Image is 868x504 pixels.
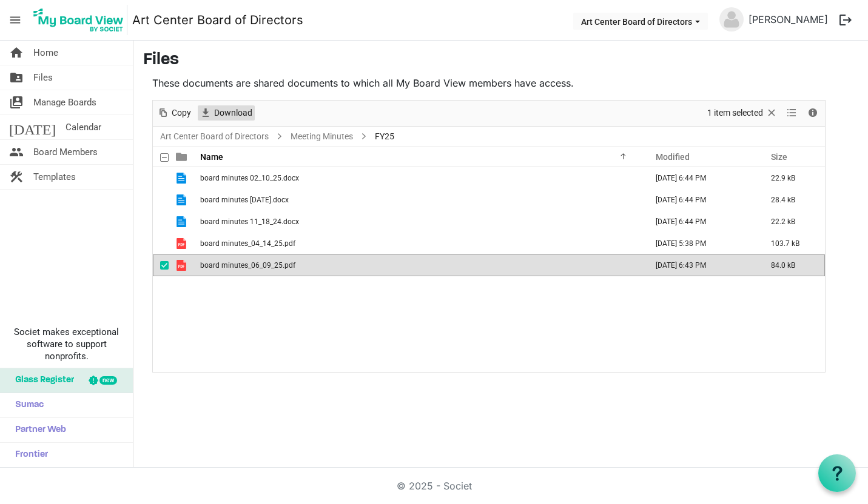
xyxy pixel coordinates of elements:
[33,165,76,189] span: Templates
[153,254,169,276] td: checkbox
[758,189,825,211] td: 28.4 kB is template cell column header Size
[656,152,690,162] span: Modified
[643,211,758,233] td: April 11, 2025 6:44 PM column header Modified
[703,101,782,126] div: Clear selection
[719,7,744,31] img: no-profile-picture.svg
[9,115,56,139] span: [DATE]
[784,105,799,121] button: View dropdownbutton
[573,13,708,30] button: Art Center Board of Directors dropdownbutton
[9,368,74,393] span: Glass Register
[30,5,127,35] img: My Board View Logo
[9,65,24,90] span: folder_shared
[802,101,823,126] div: Details
[195,101,257,126] div: Download
[197,167,643,189] td: board minutes 02_10_25.docx is template cell column header Name
[213,105,254,121] span: Download
[169,254,197,276] td: is template cell column header type
[152,76,826,90] p: These documents are shared documents to which all My Board View members have access.
[170,105,192,121] span: Copy
[706,105,764,121] span: 1 item selected
[758,254,825,276] td: 84.0 kB is template cell column header Size
[705,105,780,121] button: Selection
[169,233,197,254] td: is template cell column header type
[197,233,643,254] td: board minutes_04_14_25.pdf is template cell column header Name
[643,254,758,276] td: September 05, 2025 6:43 PM column header Modified
[643,167,758,189] td: April 11, 2025 6:44 PM column header Modified
[33,65,53,90] span: Files
[397,480,472,492] a: © 2025 - Societ
[200,152,223,162] span: Name
[9,90,24,114] span: switch_account
[197,254,643,276] td: board minutes_06_09_25.pdf is template cell column header Name
[169,167,197,189] td: is template cell column header type
[805,105,821,121] button: Details
[643,233,758,254] td: June 06, 2025 5:38 PM column header Modified
[153,233,169,254] td: checkbox
[758,211,825,233] td: 22.2 kB is template cell column header Size
[758,167,825,189] td: 22.9 kB is template cell column header Size
[200,196,289,204] span: board minutes [DATE].docx
[372,129,397,144] span: FY25
[9,418,66,442] span: Partner Web
[158,129,271,144] a: Art Center Board of Directors
[833,7,858,33] button: logout
[9,393,44,417] span: Sumac
[771,152,787,162] span: Size
[153,189,169,211] td: checkbox
[198,105,255,121] button: Download
[4,8,27,31] span: menu
[288,129,355,144] a: Meeting Minutes
[197,211,643,233] td: board minutes 11_18_24.docx is template cell column header Name
[169,189,197,211] td: is template cell column header type
[5,326,127,362] span: Societ makes exceptional software to support nonprofits.
[153,211,169,233] td: checkbox
[153,101,195,126] div: Copy
[643,189,758,211] td: April 11, 2025 6:44 PM column header Modified
[33,90,96,114] span: Manage Boards
[169,211,197,233] td: is template cell column header type
[33,140,98,164] span: Board Members
[758,233,825,254] td: 103.7 kB is template cell column header Size
[153,167,169,189] td: checkbox
[155,105,193,121] button: Copy
[30,5,132,35] a: My Board View Logo
[200,174,299,182] span: board minutes 02_10_25.docx
[197,189,643,211] td: board minutes 09.16.2024.docx is template cell column header Name
[99,376,117,385] div: new
[200,239,295,248] span: board minutes_04_14_25.pdf
[66,115,101,139] span: Calendar
[9,443,48,467] span: Frontier
[744,7,833,31] a: [PERSON_NAME]
[200,261,295,270] span: board minutes_06_09_25.pdf
[782,101,802,126] div: View
[9,41,24,65] span: home
[132,8,303,32] a: Art Center Board of Directors
[200,217,299,226] span: board minutes 11_18_24.docx
[9,140,24,164] span: people
[143,50,858,71] h3: Files
[9,165,24,189] span: construction
[33,41,58,65] span: Home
